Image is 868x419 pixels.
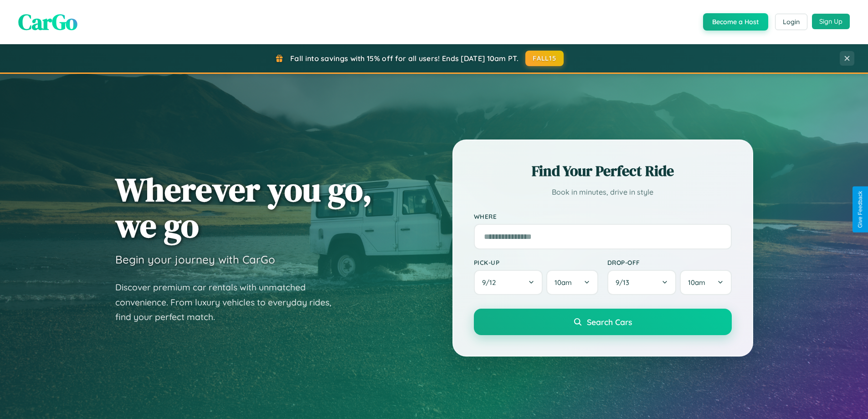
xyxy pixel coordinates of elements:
h1: Wherever you go, we go [115,171,372,243]
button: Login [775,14,807,30]
label: Drop-off [607,259,732,266]
span: CarGo [18,7,77,37]
button: 9/12 [474,270,543,295]
span: 9 / 13 [616,278,634,287]
label: Pick-up [474,259,598,266]
h2: Find Your Perfect Ride [474,161,732,181]
button: 10am [680,270,731,295]
span: Fall into savings with 15% off for all users! Ends [DATE] 10am PT. [290,54,519,63]
span: 10am [688,278,705,287]
div: Give Feedback [857,191,863,228]
button: FALL15 [525,51,564,66]
span: Search Cars [587,317,632,327]
h3: Begin your journey with CarGo [115,253,275,266]
label: Where [474,212,732,220]
p: Discover premium car rentals with unmatched convenience. From luxury vehicles to everyday rides, ... [115,280,343,325]
p: Book in minutes, drive in style [474,186,732,199]
button: 10am [546,270,598,295]
span: 9 / 12 [482,278,500,287]
button: Sign Up [812,14,850,29]
span: 10am [555,278,572,287]
button: Search Cars [474,309,732,335]
button: 9/13 [607,270,677,295]
button: Become a Host [703,13,768,31]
